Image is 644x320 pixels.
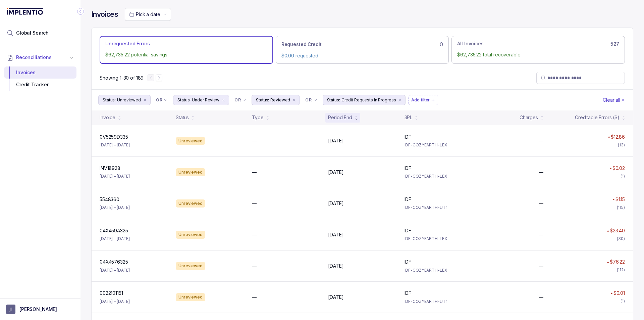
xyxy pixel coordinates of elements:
[252,200,257,207] p: —
[305,97,312,103] p: OR
[617,235,625,242] div: (30)
[100,134,128,140] p: 0V5259D335
[252,137,257,144] p: —
[100,267,130,274] p: [DATE] – [DATE]
[405,114,413,121] div: 3PL
[327,97,340,103] p: Status:
[405,227,412,234] p: IDF
[192,97,219,103] p: Under Review
[612,165,625,172] p: $0.02
[173,95,229,105] button: Filter Chip Under Review
[539,294,543,301] p: —
[610,227,625,234] p: $23.40
[125,8,171,21] button: Date Range Picker
[520,114,538,121] div: Charges
[281,52,443,59] p: $0.00 requested
[617,204,625,211] div: (115)
[328,200,343,207] p: [DATE]
[100,196,119,203] p: 5548360
[252,114,263,121] div: Type
[19,306,57,313] p: [PERSON_NAME]
[328,114,352,121] div: Period End
[613,290,625,296] p: $0.01
[156,75,162,81] button: Next Page
[610,41,619,47] h6: 527
[270,97,290,103] p: Reviewed
[176,114,189,121] div: Status
[136,11,160,17] span: Pick a date
[177,97,191,103] p: Status:
[615,196,625,203] p: $1.15
[612,199,614,200] img: red pointer upwards
[601,95,626,105] button: Clear Filters
[4,50,76,65] button: Reconciliations
[4,65,76,92] div: Reconciliations
[539,231,543,238] p: —
[610,292,612,294] img: red pointer upwards
[176,231,205,239] div: Unreviewed
[405,165,412,172] p: IDF
[9,66,71,79] div: Invoices
[405,259,412,265] p: IDF
[405,298,473,305] p: IDF-COZYEARTH-UT1
[16,54,52,61] span: Reconciliations
[100,173,130,180] p: [DATE] – [DATE]
[100,204,130,211] p: [DATE] – [DATE]
[609,168,611,169] img: red pointer upwards
[328,263,343,269] p: [DATE]
[176,262,205,270] div: Unreviewed
[100,290,123,296] p: 0022101151
[256,97,269,103] p: Status:
[100,235,130,242] p: [DATE] – [DATE]
[405,142,473,148] p: IDF-COZYEARTH-LEX
[16,30,49,36] span: Global Search
[303,95,320,105] button: Filter Chip Connector undefined
[98,95,601,105] ul: Filter Group
[281,40,443,48] div: 0
[608,136,610,138] img: red pointer upwards
[100,114,115,121] div: Invoice
[252,169,257,176] p: —
[341,97,396,103] p: Credit Requests In Progress
[234,97,246,103] li: Filter Chip Connector undefined
[405,290,412,296] p: IDF
[328,231,343,238] p: [DATE]
[234,97,241,103] p: OR
[457,51,619,58] p: $62,735.22 total recoverable
[618,142,625,148] div: (13)
[408,95,438,105] li: Filter Chip Add filter
[575,114,620,121] div: Creditable Errors ($)
[142,97,148,103] div: remove content
[156,97,168,103] li: Filter Chip Connector undefined
[539,200,543,207] p: —
[91,10,118,19] h4: Invoices
[153,95,170,105] button: Filter Chip Connector undefined
[221,97,226,103] div: remove content
[323,95,406,105] button: Filter Chip Credit Requests In Progress
[105,51,267,58] p: $62,735.22 potential savings
[539,137,543,144] p: —
[76,7,85,15] div: Collapse Icon
[100,259,128,265] p: 04X4576325
[100,36,625,63] ul: Action Tab Group
[621,173,625,180] div: (1)
[156,97,162,103] p: OR
[328,169,343,176] p: [DATE]
[539,169,543,176] p: —
[411,97,430,103] p: Add filter
[405,196,412,203] p: IDF
[328,137,343,144] p: [DATE]
[405,204,473,211] p: IDF-COZYEARTH-UT1
[100,165,120,172] p: INV18928
[611,134,625,140] p: $12.86
[252,95,300,105] button: Filter Chip Reviewed
[105,40,150,47] p: Unrequested Errors
[176,168,205,176] div: Unreviewed
[98,95,151,105] button: Filter Chip Unreviewed
[603,97,620,103] p: Clear all
[617,267,625,273] div: (112)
